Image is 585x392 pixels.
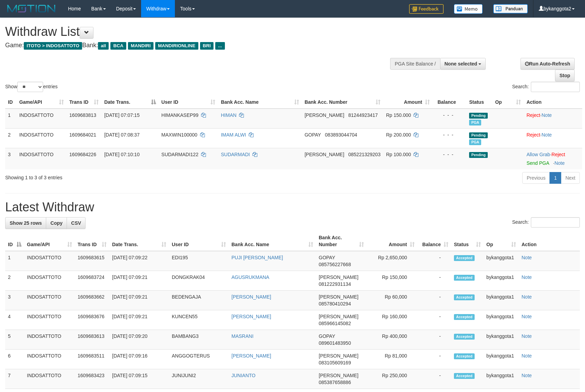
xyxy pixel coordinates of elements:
[454,4,483,14] img: Button%20Memo.svg
[24,291,75,310] td: INDOSATTOTO
[484,330,519,350] td: bykanggota1
[466,96,492,109] th: Status
[104,112,139,118] span: [DATE] 07:07:15
[75,330,109,350] td: 1609683613
[109,369,169,389] td: [DATE] 07:09:15
[367,310,417,330] td: Rp 160,000
[469,120,481,125] span: Marked by bykanggota1
[5,109,17,129] td: 1
[24,231,75,251] th: Game/API: activate to sort column ascending
[24,310,75,330] td: INDOSATTOTO
[561,172,580,184] a: Next
[484,369,519,389] td: bykanggota1
[319,262,351,267] span: Copy 085756227668 to clipboard
[24,350,75,369] td: INDOSATTOTO
[101,96,159,109] th: Date Trans.: activate to sort column descending
[484,251,519,271] td: bykanggota1
[524,96,582,109] th: Action
[98,42,109,50] span: all
[17,148,67,169] td: INDOSATTOTO
[526,152,551,157] span: ·
[169,291,229,310] td: BEDENGAJA
[215,42,225,50] span: ...
[109,291,169,310] td: [DATE] 07:09:21
[169,271,229,291] td: DONGKRAK04
[524,148,582,169] td: ·
[5,171,239,181] div: Showing 1 to 3 of 3 entries
[348,112,378,118] span: Copy 81244923417 to clipboard
[110,42,126,50] span: BCA
[75,271,109,291] td: 1609683724
[75,231,109,251] th: Trans ID: activate to sort column ascending
[454,275,475,281] span: Accepted
[435,112,464,119] div: - - -
[71,220,81,226] span: CSV
[159,96,218,109] th: User ID: activate to sort column ascending
[5,25,383,39] h1: Withdraw List
[231,314,271,319] a: [PERSON_NAME]
[469,113,488,119] span: Pending
[522,314,532,319] a: Note
[69,132,96,138] span: 1609684021
[24,330,75,350] td: INDOSATTOTO
[218,96,301,109] th: Bank Acc. Name: activate to sort column ascending
[522,353,532,359] a: Note
[555,70,575,81] a: Stop
[169,350,229,369] td: ANGGOGTERUS
[367,291,417,310] td: Rp 60,000
[531,217,580,228] input: Search:
[526,132,540,138] a: Reject
[522,172,550,184] a: Previous
[128,42,153,50] span: MANDIRI
[5,42,383,49] h4: Game: Bank:
[75,310,109,330] td: 1609683676
[109,310,169,330] td: [DATE] 07:09:21
[231,274,269,280] a: AGUSRUKMANA
[512,217,580,228] label: Search:
[549,172,561,184] a: 1
[367,271,417,291] td: Rp 150,000
[229,231,316,251] th: Bank Acc. Name: activate to sort column ascending
[522,373,532,378] a: Note
[5,128,17,148] td: 2
[5,148,17,169] td: 3
[519,231,580,251] th: Action
[522,294,532,300] a: Note
[5,330,24,350] td: 5
[319,281,351,287] span: Copy 081222931134 to clipboard
[316,231,367,251] th: Bank Acc. Number: activate to sort column ascending
[417,251,451,271] td: -
[319,360,351,365] span: Copy 083105609169 to clipboard
[484,291,519,310] td: bykanggota1
[512,82,580,92] label: Search:
[492,96,524,109] th: Op: activate to sort column ascending
[493,4,528,13] img: panduan.png
[161,112,198,118] span: HIMANKASEP99
[5,3,58,14] img: MOTION_logo.png
[454,334,475,340] span: Accepted
[367,350,417,369] td: Rp 81,000
[552,152,565,157] a: Reject
[5,96,17,109] th: ID
[319,255,335,260] span: GOPAY
[5,369,24,389] td: 7
[484,310,519,330] td: bykanggota1
[17,109,67,129] td: INDOSATTOTO
[417,369,451,389] td: -
[5,217,46,229] a: Show 25 rows
[46,217,67,229] a: Copy
[319,294,358,300] span: [PERSON_NAME]
[17,82,43,92] select: Showentries
[305,132,321,138] span: GOPAY
[367,369,417,389] td: Rp 250,000
[24,271,75,291] td: INDOSATTOTO
[526,152,550,157] a: Allow Grab
[386,112,411,118] span: Rp 150.000
[526,160,549,166] a: Send PGA
[454,314,475,320] span: Accepted
[417,291,451,310] td: -
[221,152,250,157] a: SUDARMADI
[484,231,519,251] th: Op: activate to sort column ascending
[520,58,575,70] a: Run Auto-Refresh
[24,369,75,389] td: INDOSATTOTO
